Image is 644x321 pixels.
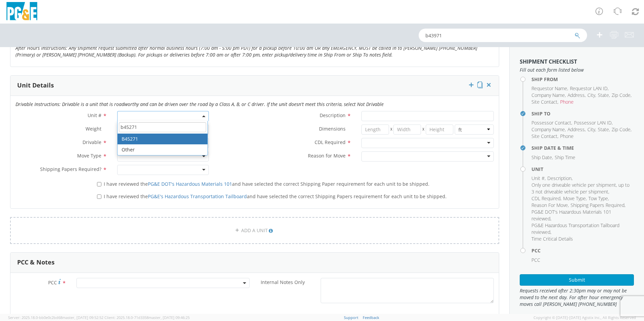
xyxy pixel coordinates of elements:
[532,119,571,126] span: Possessor Contact
[520,58,577,65] strong: Shipment Checklist
[118,134,207,144] li: B45271
[532,77,634,82] h4: Ship From
[587,92,595,98] span: City
[319,126,346,132] span: Dimensions
[261,279,305,285] span: Internal Notes Only
[570,85,608,92] span: Requestor LAN ID
[532,119,572,126] li: ,
[104,315,190,320] span: Client: 2025.18.0-71d3358
[612,126,631,133] span: Zip Code
[320,112,346,118] span: Description
[148,181,232,187] a: PG&E DOT's Hazardous Materials 101
[118,144,207,155] li: Other
[568,92,585,98] span: Address
[588,195,609,202] li: ,
[148,193,247,200] a: PG&E's Hazardous Transportation Tailboard
[587,126,596,133] li: ,
[532,99,558,105] li: ,
[532,85,568,92] li: ,
[532,175,545,181] span: Unit #
[612,126,632,133] li: ,
[532,133,558,140] li: ,
[532,182,630,195] span: Only one driveable vehicle per shipment, up to 3 not driveable vehicle per shipment
[532,92,566,99] li: ,
[520,67,634,73] span: Fill out each form listed below
[532,195,560,202] span: CDL Required
[48,279,57,286] span: PCC
[40,166,101,172] span: Shipping Papers Required?
[426,124,453,135] input: Height
[547,175,573,182] li: ,
[532,92,565,98] span: Company Name
[612,92,631,98] span: Zip Code
[532,202,568,208] span: Reason For Move
[532,236,573,242] span: Time Critical Details
[598,126,610,133] li: ,
[344,315,358,320] a: Support
[532,209,632,222] li: ,
[560,99,574,105] span: Phone
[532,126,565,133] span: Company Name
[363,315,379,320] a: Feedback
[571,202,624,208] span: Shipping Papers Required
[532,222,632,236] li: ,
[421,124,426,135] span: X
[104,181,429,187] span: I have reviewed the and have selected the correct Shipping Paper requirement for each unit to be ...
[389,124,394,135] span: X
[8,315,103,320] span: Server: 2025.18.0-bb0e0c2bd68
[532,209,611,222] span: PG&E DOT's Hazardous Materials 101 reviewed
[570,85,609,92] li: ,
[315,139,346,145] span: CDL Required
[393,124,421,135] input: Width
[532,154,552,160] span: Ship Date
[568,126,585,133] span: Address
[532,202,569,209] li: ,
[419,29,587,42] input: Shipment, Tracking or Reference Number (at least 4 chars)
[560,133,574,139] span: Phone
[532,195,561,202] li: ,
[612,92,632,99] li: ,
[86,126,101,132] span: Weight
[555,154,575,160] span: Ship Time
[149,315,190,320] span: master, [DATE] 09:46:25
[547,175,572,181] span: Description
[568,126,586,133] li: ,
[520,274,634,286] button: Submit
[574,119,612,126] span: Possessor LAN ID
[532,111,634,116] h4: Ship To
[15,45,477,58] i: After Hours Instructions: Any shipment request submitted after normal business hours (7:00 am - 5...
[574,119,613,126] li: ,
[587,126,595,133] span: City
[563,195,587,202] li: ,
[532,133,557,139] span: Site Contact
[97,194,101,199] input: I have reviewed thePG&E's Hazardous Transportation Tailboardand have selected the correct Shippin...
[532,154,553,161] li: ,
[15,101,384,107] i: Drivable Instructions: Drivable is a unit that is roadworthy and can be driven over the road by a...
[532,257,540,263] span: PCC
[598,92,610,99] li: ,
[588,195,608,202] span: Tow Type
[97,182,101,186] input: I have reviewed thePG&E DOT's Hazardous Materials 101and have selected the correct Shipping Paper...
[532,167,634,172] h4: Unit
[5,2,39,22] img: pge-logo-06675f144f4cfa6a6814.png
[532,222,619,235] span: PG&E Hazardous Transportation Tailboard reviewed
[532,248,634,253] h4: PCC
[361,124,389,135] input: Length
[308,152,346,159] span: Reason for Move
[571,202,625,209] li: ,
[10,217,499,244] a: ADD A UNIT
[104,193,447,200] span: I have reviewed the and have selected the correct Shipping Papers requirement for each unit to be...
[532,145,634,150] h4: Ship Date & Time
[532,99,557,105] span: Site Contact
[520,287,634,308] span: Requests received after 2:30pm may or may not be moved to the next day. For after hour emergency ...
[62,315,103,320] span: master, [DATE] 09:52:52
[532,85,567,92] span: Requestor Name
[532,182,632,195] li: ,
[88,112,101,118] span: Unit #
[587,92,596,99] li: ,
[568,92,586,99] li: ,
[598,126,609,133] span: State
[77,152,101,159] span: Move Type
[598,92,609,98] span: State
[532,175,546,182] li: ,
